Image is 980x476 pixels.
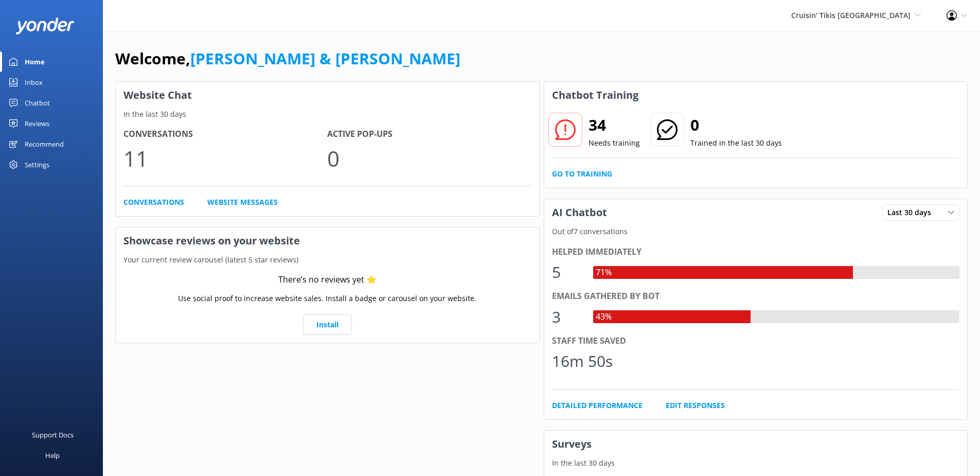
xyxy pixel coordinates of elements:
div: 43% [593,310,614,324]
a: Conversations [123,197,184,208]
a: Install [303,314,352,335]
span: Last 30 days [887,207,937,218]
p: In the last 30 days [116,109,539,120]
p: 0 [327,141,531,175]
div: Chatbot [25,93,50,113]
div: There’s no reviews yet ⭐ [278,273,377,287]
h3: Surveys [544,431,968,457]
a: Go to Training [552,168,612,180]
div: Helped immediately [552,245,960,259]
a: Detailed Performance [552,400,643,411]
img: yonder-white-logo.png [15,17,75,34]
div: Home [25,51,45,72]
div: Staff time saved [552,334,960,348]
p: 11 [123,141,327,175]
div: Reviews [25,113,49,134]
a: Website Messages [207,197,278,208]
h2: 0 [690,113,782,137]
h2: 34 [589,113,640,137]
h3: AI Chatbot [544,199,615,226]
span: Cruisin' Tikis [GEOGRAPHIC_DATA] [791,10,911,20]
a: [PERSON_NAME] & [PERSON_NAME] [190,48,460,69]
div: Settings [25,154,49,175]
h3: Chatbot Training [544,82,646,109]
h4: Active Pop-ups [327,128,531,141]
h3: Website Chat [116,82,539,109]
div: 71% [593,266,614,279]
p: Trained in the last 30 days [690,137,782,149]
p: Out of 7 conversations [544,226,968,237]
p: In the last 30 days [544,457,968,469]
div: Support Docs [32,425,74,445]
h4: Conversations [123,128,327,141]
div: 3 [552,305,583,329]
div: Emails gathered by bot [552,290,960,303]
div: Recommend [25,134,64,154]
h1: Welcome, [115,46,460,71]
p: Needs training [589,137,640,149]
div: Help [45,445,60,466]
p: Your current review carousel (latest 5 star reviews) [116,254,539,266]
div: 5 [552,260,583,285]
div: 16m 50s [552,349,613,374]
p: Use social proof to increase website sales. Install a badge or carousel on your website. [178,293,476,304]
h3: Showcase reviews on your website [116,227,539,254]
a: Edit Responses [666,400,725,411]
div: Inbox [25,72,43,93]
